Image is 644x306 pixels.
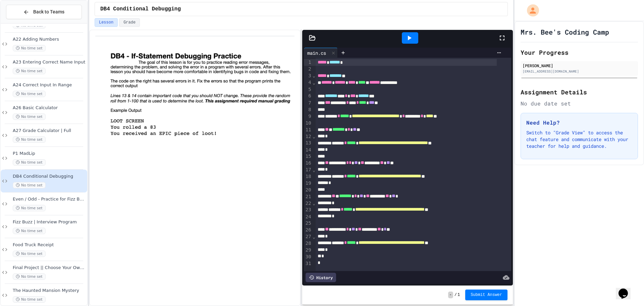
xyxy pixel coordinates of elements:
[526,129,632,149] p: Switch to "Grade View" to access the chat feature and communicate with your teacher for help and ...
[312,80,316,85] span: Fold line
[523,69,636,74] div: [EMAIL_ADDRESS][DOMAIN_NAME]
[304,240,312,247] div: 28
[521,27,609,37] h1: Mrs. Bee's Coding Camp
[304,127,312,133] div: 11
[13,114,46,120] span: No time set
[304,160,312,167] div: 16
[13,136,46,143] span: No time set
[304,173,312,180] div: 18
[304,73,312,79] div: 3
[312,234,316,239] span: Fold line
[520,3,541,18] div: My Account
[616,279,637,299] iframe: chat widget
[304,254,312,260] div: 30
[304,113,312,120] div: 9
[13,228,46,234] span: No time set
[304,48,338,58] div: main.cs
[13,91,46,97] span: No time set
[471,292,502,298] span: Submit Answer
[13,205,46,211] span: No time set
[304,153,312,160] div: 15
[13,265,86,271] span: Final Project || Choose Your Own Adventure Part 1
[312,134,316,139] span: Fold line
[304,227,312,233] div: 26
[304,140,312,146] div: 13
[304,200,312,207] div: 22
[13,151,86,157] span: P1 MadLip
[306,273,336,282] div: History
[304,106,312,113] div: 8
[526,119,632,127] h3: Need Help?
[13,296,46,303] span: No time set
[304,260,312,267] div: 31
[304,93,312,99] div: 6
[465,290,507,300] button: Submit Answer
[312,167,316,173] span: Fold line
[458,292,460,298] span: 1
[312,73,316,78] span: Fold line
[521,87,638,97] h2: Assignment Details
[13,182,46,188] span: No time set
[304,120,312,127] div: 10
[304,79,312,86] div: 4
[523,62,636,69] div: [PERSON_NAME]
[454,292,457,298] span: /
[304,180,312,187] div: 19
[304,133,312,140] div: 12
[312,201,316,206] span: Fold line
[304,147,312,154] div: 14
[13,59,86,65] span: A23 Entering Correct Name Input
[13,251,46,257] span: No time set
[521,48,638,57] h2: Your Progress
[100,5,181,13] span: DB4 Conditional Debugging
[304,100,312,106] div: 7
[448,292,453,298] span: -
[13,128,86,134] span: A27 Grade Calculator | Full
[521,99,638,107] div: No due date set
[304,187,312,193] div: 20
[6,5,82,19] button: Back to Teams
[13,219,86,225] span: Fizz Buzz | Interview Program
[304,247,312,254] div: 29
[13,273,46,280] span: No time set
[13,159,46,166] span: No time set
[304,66,312,73] div: 2
[304,49,329,56] div: main.cs
[304,86,312,93] div: 5
[13,196,86,202] span: Even / Odd - Practice for Fizz Buzz
[304,207,312,213] div: 23
[304,193,312,200] div: 21
[304,59,312,66] div: 1
[13,68,46,74] span: No time set
[95,18,118,27] button: Lesson
[13,288,86,294] span: The Haunted Mansion Mystery
[13,45,46,51] span: No time set
[13,174,86,179] span: DB4 Conditional Debugging
[33,8,64,15] span: Back to Teams
[119,18,140,27] button: Grade
[304,233,312,240] div: 27
[13,82,86,88] span: A24 Correct Input In Range
[304,214,312,220] div: 24
[13,242,86,248] span: Food Truck Receipt
[304,220,312,227] div: 25
[13,105,86,111] span: A26 Basic Calculator
[13,37,86,42] span: A22 Adding Numbers
[304,167,312,173] div: 17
